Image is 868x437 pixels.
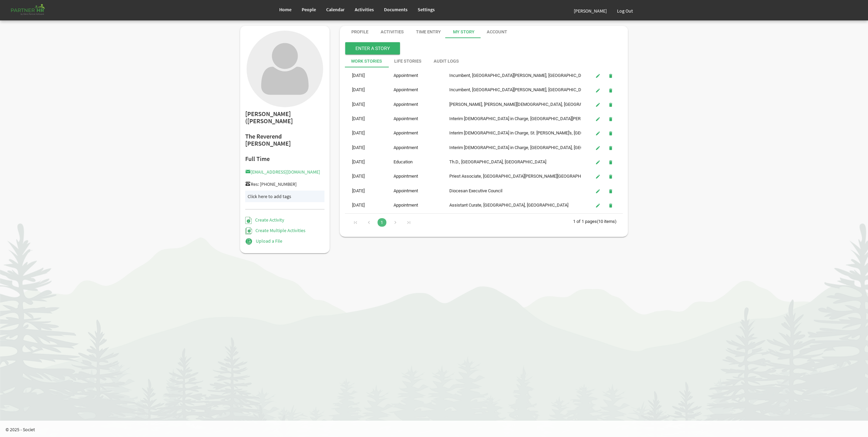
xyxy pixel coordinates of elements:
button: deleteAction [605,100,616,109]
span: Activities [355,6,374,13]
div: tab-header [345,55,623,67]
td: 9/1/1998 column header Date [345,156,387,168]
td: Incumbent, St. Peter's, Kingston is template cell column header Details [442,84,581,96]
td: 10/24/1996 column header Date [345,184,387,197]
td: Appointment column header Name [386,184,442,197]
p: © 2025 - Societ [5,426,868,433]
td: is Command column column header [581,69,623,82]
span: Home [279,6,291,13]
button: deleteAction [605,114,616,124]
div: Profile [351,29,368,35]
td: Interim Priest in Charge, St. John's, Prescott is template cell column header Details [442,127,581,139]
div: Activities [381,29,404,35]
td: is Command column column header [581,113,623,125]
button: editAction [593,114,603,124]
a: Goto Page 1 [378,218,386,227]
button: editAction [593,71,603,80]
td: Education column header Name [386,156,442,168]
button: deleteAction [605,71,616,80]
button: deleteAction [605,143,616,152]
span: People [302,6,316,13]
td: Appointment column header Name [386,127,442,139]
td: 8/16/2010 column header Date [345,84,387,96]
button: deleteAction [605,186,616,195]
td: Th.D., Wycliffe College, University of Toronto is template cell column header Details [442,156,581,168]
button: editAction [593,143,603,152]
td: is Command column column header [581,199,623,211]
span: (10 items) [597,219,617,224]
button: deleteAction [605,172,616,181]
span: Calendar [326,6,345,13]
div: [PERSON_NAME], [PERSON_NAME][DEMOGRAPHIC_DATA], [GEOGRAPHIC_DATA] [449,101,574,108]
div: Diocesan Executive Council [449,188,574,194]
div: Go to last page [404,217,413,227]
button: deleteAction [605,200,616,210]
td: is Command column column header [581,127,623,139]
div: Incumbent, [GEOGRAPHIC_DATA][PERSON_NAME], [GEOGRAPHIC_DATA] [449,72,574,79]
td: Interim Priest in Charge, St. Peter's, Brockville is template cell column header Details [442,113,581,125]
button: editAction [593,128,603,138]
div: Time Entry [416,29,441,35]
td: Appointment column header Name [386,170,442,182]
td: is Command column column header [581,184,623,197]
div: Incumbent, [GEOGRAPHIC_DATA][PERSON_NAME], [GEOGRAPHIC_DATA] [449,86,574,93]
td: Appointment column header Name [386,84,442,96]
button: editAction [593,172,603,181]
h2: [PERSON_NAME] ([PERSON_NAME] [245,111,324,125]
div: Go to next page [391,217,400,227]
div: tab-header [345,26,634,38]
td: Priest Associate, St. James, Kingston is template cell column header Details [442,170,581,182]
a: Create Activity [245,217,284,223]
div: Interim [DEMOGRAPHIC_DATA] in Charge, [GEOGRAPHIC_DATA][PERSON_NAME], [GEOGRAPHIC_DATA] [449,115,574,122]
span: Settings [418,6,435,13]
h5: Res: [PHONE_NUMBER] [245,181,324,187]
img: Upload a File [245,238,252,245]
td: Rector, Christ Church, Gananoque is template cell column header Details [442,98,581,111]
td: is Command column column header [581,84,623,96]
a: Create Multiple Activities [245,227,305,233]
td: is Command column column header [581,141,623,153]
div: 1 of 1 pages (10 items) [573,214,623,228]
a: Upload a File [245,238,282,244]
span: 1 of 1 pages [573,219,597,224]
td: Assistant Curate, St. George, Trenton is template cell column header Details [442,199,581,211]
td: Appointment column header Name [386,199,442,211]
a: Log Out [612,1,638,20]
a: [EMAIL_ADDRESS][DOMAIN_NAME] [245,169,320,175]
td: 9/23/2001 column header Date [345,127,387,139]
td: Appointment column header Name [386,113,442,125]
div: Go to first page [351,217,360,227]
div: Account [487,29,507,35]
div: Work Stories [351,58,382,65]
td: is Command column column header [581,98,623,111]
h2: The Reverend [PERSON_NAME] [245,133,324,147]
td: 6/11/1999 column header Date [345,141,387,153]
td: Appointment column header Name [386,69,442,82]
div: My Story [453,29,474,35]
div: Audit Logs [434,58,459,65]
span: Documents [384,6,407,13]
div: Interim [DEMOGRAPHIC_DATA] in Charge, St. [PERSON_NAME]'s, [GEOGRAPHIC_DATA] [449,130,574,136]
div: Life Stories [394,58,421,65]
button: editAction [593,186,603,195]
div: Interim [DEMOGRAPHIC_DATA] in Charge, [GEOGRAPHIC_DATA], [GEOGRAPHIC_DATA] [449,144,574,151]
img: Create Activity [245,217,252,224]
td: 7/1/1998 column header Date [345,170,387,182]
td: is Command column column header [581,170,623,182]
div: Priest Associate, [GEOGRAPHIC_DATA][PERSON_NAME][GEOGRAPHIC_DATA] [449,173,574,180]
button: deleteAction [605,157,616,167]
button: editAction [593,157,603,167]
td: 6/1/1996 column header Date [345,199,387,211]
td: 1/16/2003 column header Date [345,98,387,111]
td: 7/1/2002 column header Date [345,113,387,125]
td: Incumbent, St. John's, Kingston is template cell column header Details [442,69,581,82]
h4: Full Time [245,156,324,162]
td: Appointment column header Name [386,141,442,153]
td: 11/1/2016 column header Date [345,69,387,82]
td: Diocesan Executive Council is template cell column header Details [442,184,581,197]
td: Appointment column header Name [386,98,442,111]
div: Go to previous page [364,217,373,227]
button: deleteAction [605,128,616,138]
button: deleteAction [605,85,616,95]
div: Assistant Curate, [GEOGRAPHIC_DATA], [GEOGRAPHIC_DATA] [449,202,574,209]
